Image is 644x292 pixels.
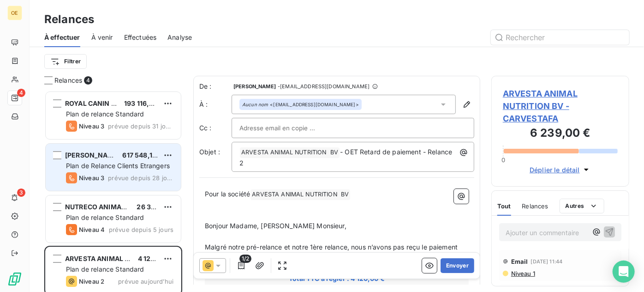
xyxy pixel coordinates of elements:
[17,89,25,97] span: 4
[91,33,113,42] span: À venir
[560,199,604,213] button: Autres
[79,174,104,182] span: Niveau 3
[7,272,22,286] img: Logo LeanPay
[65,255,172,262] span: ARVESTA ANIMAL NUTRITION BV
[503,125,618,143] h3: 6 239,00 €
[497,202,511,210] span: Tout
[250,189,350,200] span: ARVESTA ANIMAL NUTRITION BV
[44,33,80,42] span: À effectuer
[239,148,454,167] span: - OET Retard de paiement - Relance 2
[205,222,346,230] span: Bonjour Madame, [PERSON_NAME] Monsieur,
[138,255,172,262] span: 4 120,00 €
[531,259,563,264] span: [DATE] 11:44
[66,162,170,170] span: Plan de Relance Clients Etrangers
[79,122,104,130] span: Niveau 3
[122,151,162,159] span: 617 548,19 €
[491,30,629,45] input: Rechercher
[137,203,176,211] span: 26 359,00 €
[66,110,144,118] span: Plan de relance Standard
[44,54,87,69] button: Filtrer
[44,11,94,28] h3: Relances
[108,174,173,182] span: prévue depuis 28 jours
[79,278,104,285] span: Niveau 2
[199,148,220,156] span: Objet :
[65,99,124,107] span: ROYAL CANIN SAS
[124,33,157,42] span: Effectuées
[441,258,474,273] button: Envoyer
[7,6,22,20] div: OE
[66,265,144,273] span: Plan de relance Standard
[124,99,164,107] span: 193 116,00 €
[613,261,635,283] div: Open Intercom Messenger
[530,165,580,175] span: Déplier le détail
[199,100,232,109] label: À :
[17,189,25,197] span: 3
[205,190,250,198] span: Pour la société
[66,213,144,221] span: Plan de relance Standard
[511,258,528,265] span: Email
[65,203,181,211] span: NUTRECO ANIMAL NUTRITION IBERI
[79,226,105,233] span: Niveau 4
[54,76,82,85] span: Relances
[242,101,268,108] em: Aucun nom
[527,164,594,175] button: Déplier le détail
[239,255,251,263] span: 1/2
[242,101,359,108] div: <[EMAIL_ADDRESS][DOMAIN_NAME]>
[510,270,535,277] span: Niveau 1
[199,82,232,91] span: De :
[239,121,339,135] input: Adresse email en copie ...
[118,278,173,285] span: prévue aujourd’hui
[109,226,173,233] span: prévue depuis 5 jours
[501,156,505,164] span: 0
[205,243,459,262] span: Malgré notre pré-relance et notre 1ère relance, nous n’avons pas reçu le paiement de(s) facture(s...
[199,123,232,133] label: Cc :
[44,91,182,292] div: grid
[522,202,549,210] span: Relances
[278,84,370,89] span: - [EMAIL_ADDRESS][DOMAIN_NAME]
[84,76,92,85] span: 4
[65,151,120,159] span: [PERSON_NAME]
[167,33,192,42] span: Analyse
[233,84,276,89] span: [PERSON_NAME]
[503,87,618,125] span: ARVESTA ANIMAL NUTRITION BV - CARVESTAFA
[108,122,173,130] span: prévue depuis 31 jours
[240,147,340,158] span: ARVESTA ANIMAL NUTRITION BV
